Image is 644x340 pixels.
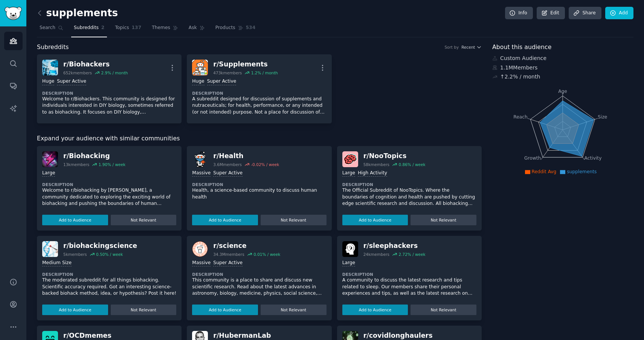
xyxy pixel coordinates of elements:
p: A community to discuss the latest research and tips related to sleep. Our members share their per... [342,277,476,297]
img: biohackingscience [42,241,58,257]
img: GummySearch logo [5,7,22,20]
img: science [192,241,208,257]
button: Not Relevant [411,305,476,315]
p: Welcome to r/biohacking by [PERSON_NAME], a community dedicated to exploring the exciting world o... [42,187,176,207]
button: Add to Audience [342,305,408,315]
img: sleephackers [342,241,358,257]
span: supplements [567,169,597,174]
div: Super Active [57,78,86,85]
span: Expand your audience with similar communities [37,134,180,143]
img: Health [192,151,208,167]
a: Add [605,7,633,20]
button: Not Relevant [261,215,327,225]
dt: Description [192,182,326,187]
button: Recent [461,45,482,50]
p: Health, a science-based community to discuss human health [192,187,326,200]
span: Themes [152,25,170,31]
span: 137 [132,25,142,31]
span: Topics [115,25,129,31]
img: NooTopics [342,151,358,167]
div: Sort by [444,45,459,50]
button: Add to Audience [42,215,108,225]
div: 0.86 % / week [398,162,425,167]
div: 2.9 % / month [101,70,128,75]
dt: Description [342,272,476,277]
div: 34.3M members [213,252,244,257]
p: A subreddit designed for discussion of supplements and nutraceuticals; for health, performance, o... [192,96,326,116]
tspan: Reach [513,114,528,119]
span: About this audience [492,43,551,52]
tspan: Growth [524,155,541,161]
div: 1.90 % / week [99,162,125,167]
dt: Description [42,182,176,187]
a: Biohackersr/Biohackers652kmembers2.9% / monthHugeSuper ActiveDescriptionWelcome to r/Biohackers. ... [37,54,182,123]
div: r/ biohackingscience [63,241,137,251]
img: Biohackers [42,60,58,75]
div: r/ science [213,241,280,251]
span: Reddit Avg [532,169,557,174]
div: r/ Health [213,151,279,161]
div: Massive [192,170,211,177]
button: Add to Audience [192,305,258,315]
div: 2.72 % / week [398,252,425,257]
p: Welcome to r/Biohackers. This community is designed for individuals interested in DIY biology, so... [42,96,176,116]
div: r/ Biohackers [63,60,128,69]
button: Add to Audience [42,305,108,315]
img: Biohacking [42,151,58,167]
div: 652k members [63,70,92,75]
div: 0.01 % / week [253,252,280,257]
div: Super Active [213,170,243,177]
div: Large [342,260,355,267]
div: -0.02 % / week [251,162,279,167]
div: Medium Size [42,260,72,267]
div: Super Active [207,78,237,85]
div: Large [342,170,355,177]
tspan: Age [558,89,567,94]
h2: supplements [37,7,118,19]
button: Not Relevant [411,215,476,225]
div: 24k members [363,252,389,257]
img: Supplements [192,60,208,75]
a: Subreddits2 [71,22,107,37]
a: Share [569,7,601,20]
div: 5k members [63,252,87,257]
div: 0.50 % / week [96,252,123,257]
div: 13k members [63,162,89,167]
a: Info [505,7,533,20]
dt: Description [342,182,476,187]
tspan: Activity [584,155,602,161]
a: Search [37,22,66,37]
button: Not Relevant [111,215,177,225]
a: Edit [537,7,565,20]
dt: Description [192,91,326,96]
p: The Official Subreddit of NooTopics. Where the boundaries of cognition and health are pushed by c... [342,187,476,207]
a: Products534 [213,22,258,37]
div: 473k members [213,70,242,75]
div: Large [42,170,55,177]
div: Huge [192,78,204,85]
div: 3.6M members [213,162,242,167]
div: r/ Biohacking [63,151,125,161]
span: 534 [246,25,256,31]
dt: Description [192,272,326,277]
span: 2 [101,25,105,31]
span: Products [215,25,235,31]
button: Add to Audience [192,215,258,225]
div: r/ NooTopics [363,151,426,161]
button: Not Relevant [111,305,177,315]
div: r/ sleephackers [363,241,426,251]
dt: Description [42,272,176,277]
div: 1.1M Members [492,64,633,72]
dt: Description [42,91,176,96]
button: Not Relevant [261,305,327,315]
div: ↑ 2.2 % / month [500,73,540,81]
span: Recent [461,45,475,50]
a: Ask [186,22,208,37]
p: This community is a place to share and discuss new scientific research. Read about the latest adv... [192,277,326,297]
a: Topics137 [112,22,144,37]
div: 1.2 % / month [251,70,278,75]
tspan: Size [598,114,607,119]
a: Themes [149,22,181,37]
p: The moderated subreddit for all things biohacking. Scientific accuracy required. Got an interesti... [42,277,176,297]
div: High Activity [358,170,387,177]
